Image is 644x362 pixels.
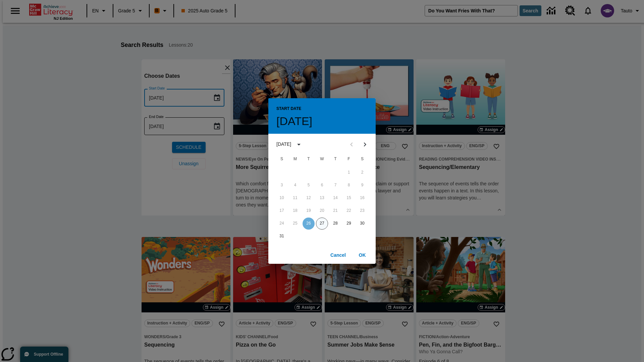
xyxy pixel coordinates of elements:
h4: [DATE] [276,114,312,128]
button: 30 [356,218,368,230]
span: Sunday [276,153,288,166]
span: Wednesday [316,153,328,166]
button: 28 [329,218,341,230]
button: 29 [343,218,355,230]
span: Thursday [329,153,341,166]
span: Start Date [276,104,301,114]
button: 27 [316,218,328,230]
button: OK [352,249,373,261]
button: 31 [276,230,288,242]
button: Next month [358,138,372,151]
span: Friday [343,153,355,166]
button: calendar view is open, switch to year view [293,139,305,150]
span: Monday [289,153,301,166]
span: Tuesday [303,153,315,166]
span: Saturday [356,153,368,166]
div: [DATE] [276,141,291,148]
button: Cancel [327,249,349,261]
